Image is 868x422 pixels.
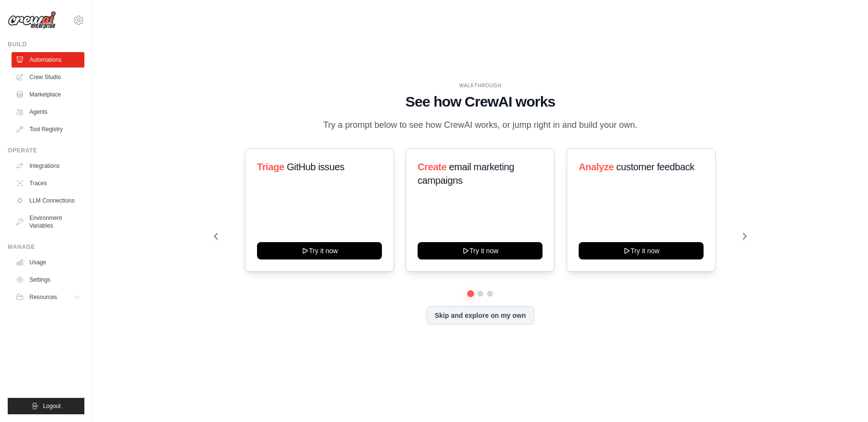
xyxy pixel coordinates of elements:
span: GitHub issues [287,162,344,172]
div: Manage [8,243,84,251]
a: Agents [12,104,84,120]
button: Skip and explore on my own [426,306,534,325]
button: Try it now [579,242,704,259]
span: Logout [43,402,61,410]
span: Analyze [579,162,614,172]
img: Logo [8,11,56,29]
span: Resources [29,293,57,301]
button: Logout [8,398,84,414]
a: Settings [12,272,84,287]
button: Resources [12,289,84,305]
span: Create [418,162,447,172]
div: Build [8,41,84,48]
h1: See how CrewAI works [214,93,746,110]
span: customer feedback [616,162,694,172]
a: Usage [12,255,84,270]
p: Try a prompt below to see how CrewAI works, or jump right in and build your own. [318,118,642,132]
span: email marketing campaigns [418,162,514,186]
a: LLM Connections [12,193,84,208]
a: Environment Variables [12,210,84,233]
span: Triage [257,162,285,172]
button: Try it now [257,242,382,259]
a: Marketplace [12,87,84,102]
a: Tool Registry [12,122,84,137]
a: Automations [12,52,84,68]
a: Integrations [12,158,84,174]
div: Operate [8,147,84,154]
button: Try it now [418,242,542,259]
a: Traces [12,176,84,191]
a: Crew Studio [12,69,84,85]
div: WALKTHROUGH [214,82,746,89]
